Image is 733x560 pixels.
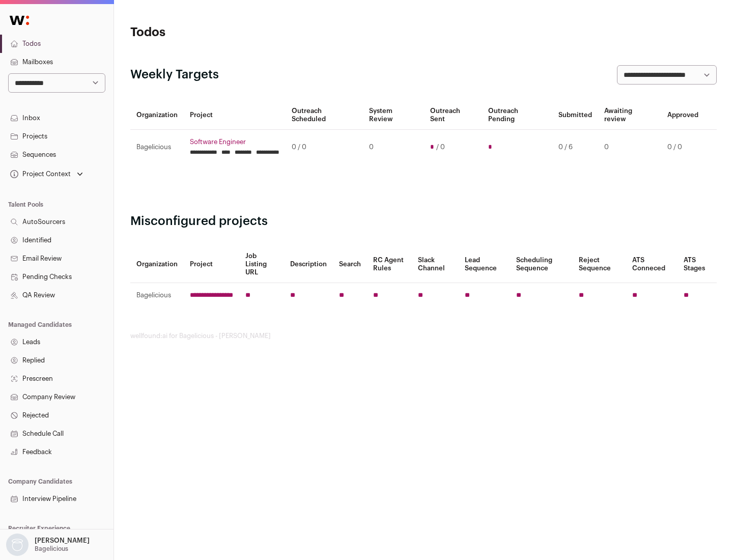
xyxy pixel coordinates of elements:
h1: Todos [130,24,326,41]
th: Organization [130,101,184,130]
th: Job Listing URL [239,246,284,283]
td: 0 [363,130,424,165]
h2: Misconfigured projects [130,213,717,230]
p: Bagelicious [35,545,68,553]
span: / 0 [436,143,445,151]
th: Outreach Sent [424,101,483,130]
td: 0 / 6 [552,130,598,165]
th: Approved [661,101,704,130]
button: Open dropdown [4,534,92,556]
th: ATS Stages [678,246,717,283]
div: Project Context [8,170,71,178]
th: Organization [130,246,184,283]
img: Wellfound [4,10,35,31]
button: Open dropdown [8,167,85,181]
th: System Review [363,101,424,130]
th: Project [184,101,286,130]
th: Description [284,246,333,283]
td: 0 [598,130,661,165]
th: Awaiting review [598,101,661,130]
td: Bagelicious [130,283,184,308]
p: [PERSON_NAME] [35,537,90,545]
td: Bagelicious [130,130,184,165]
th: Reject Sequence [573,246,627,283]
th: Scheduling Sequence [510,246,573,283]
th: Project [184,246,239,283]
th: Search [333,246,367,283]
h2: Weekly Targets [130,67,219,83]
th: RC Agent Rules [367,246,411,283]
th: Slack Channel [412,246,459,283]
th: Outreach Scheduled [286,101,363,130]
img: nopic.png [6,534,29,556]
td: 0 / 0 [661,130,704,165]
footer: wellfound:ai for Bagelicious - [PERSON_NAME] [130,332,717,340]
th: Outreach Pending [482,101,552,130]
td: 0 / 0 [286,130,363,165]
th: Lead Sequence [459,246,510,283]
a: Software Engineer [190,138,279,146]
th: Submitted [552,101,598,130]
th: ATS Conneced [626,246,677,283]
